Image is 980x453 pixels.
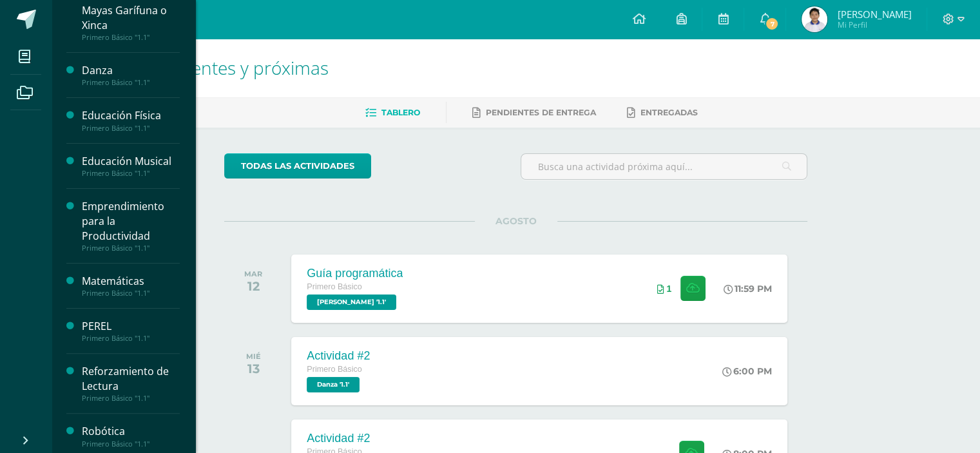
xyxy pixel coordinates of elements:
div: Archivos entregados [657,284,671,294]
span: Pendientes de entrega [486,108,596,117]
div: 11:59 PM [724,283,772,294]
div: Primero Básico "1.1" [82,289,180,298]
a: Educación FísicaPrimero Básico "1.1" [82,108,180,132]
a: Entregadas [627,102,698,123]
span: 1 [666,284,671,294]
div: Robótica [82,424,180,439]
span: Danza '1.1' [307,377,360,392]
a: Pendientes de entrega [472,102,596,123]
div: Primero Básico "1.1" [82,439,180,448]
div: Primero Básico "1.1" [82,244,180,253]
div: Educación Física [82,108,180,123]
span: Mi Perfil [837,19,911,30]
div: Primero Básico "1.1" [82,78,180,87]
span: Tablero [381,108,420,117]
span: PEREL '1.1' [307,294,396,310]
a: Tablero [365,102,420,123]
div: Primero Básico "1.1" [82,33,180,42]
div: 6:00 PM [722,365,772,377]
div: Matemáticas [82,274,180,289]
div: Actividad #2 [307,432,370,445]
div: Actividad #2 [307,349,370,363]
span: Primero Básico [307,365,361,374]
a: RobóticaPrimero Básico "1.1" [82,424,180,448]
div: Primero Básico "1.1" [82,124,180,133]
a: Emprendimiento para la ProductividadPrimero Básico "1.1" [82,199,180,253]
span: Primero Básico [307,282,361,291]
span: 7 [765,17,779,31]
div: Primero Básico "1.1" [82,394,180,403]
div: Danza [82,63,180,78]
div: PEREL [82,319,180,334]
a: Educación MusicalPrimero Básico "1.1" [82,154,180,178]
div: Educación Musical [82,154,180,169]
div: MIÉ [246,352,261,361]
div: 12 [244,278,262,294]
a: MatemáticasPrimero Básico "1.1" [82,274,180,298]
img: 4e9bd0439262ddc4729a99252a11bfa3.png [802,6,827,32]
a: DanzaPrimero Básico "1.1" [82,63,180,87]
div: Primero Básico "1.1" [82,334,180,343]
div: Reforzamiento de Lectura [82,364,180,394]
span: Actividades recientes y próximas [67,55,329,80]
div: 13 [246,361,261,376]
a: PERELPrimero Básico "1.1" [82,319,180,343]
span: Entregadas [640,108,698,117]
div: Primero Básico "1.1" [82,169,180,178]
a: Reforzamiento de LecturaPrimero Básico "1.1" [82,364,180,403]
span: AGOSTO [475,215,557,227]
div: MAR [244,269,262,278]
a: todas las Actividades [224,153,371,178]
input: Busca una actividad próxima aquí... [521,154,807,179]
span: [PERSON_NAME] [837,8,911,21]
div: Guía programática [307,267,403,280]
div: Emprendimiento para la Productividad [82,199,180,244]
